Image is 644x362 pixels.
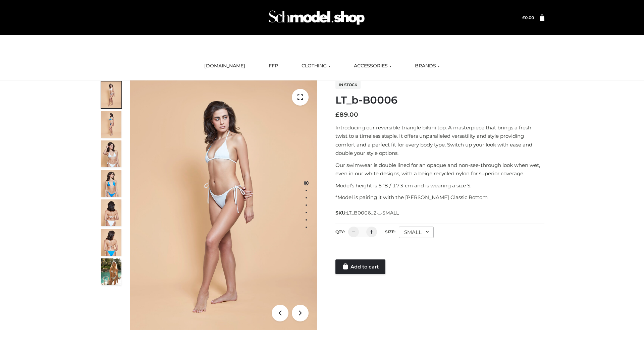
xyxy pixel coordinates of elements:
[101,258,121,285] img: Arieltop_CloudNine_AzureSky2.jpg
[101,81,121,108] img: ArielClassicBikiniTop_CloudNine_AzureSky_OW114ECO_1-scaled.jpg
[349,59,396,73] a: ACCESSORIES
[346,210,399,216] span: LT_B0006_2-_-SMALL
[101,111,121,138] img: ArielClassicBikiniTop_CloudNine_AzureSky_OW114ECO_2-scaled.jpg
[522,15,525,20] span: £
[335,209,399,217] span: SKU:
[522,15,534,20] a: £0.00
[335,259,385,274] a: Add to cart
[522,15,534,20] bdi: 0.00
[335,123,544,158] p: Introducing our reversible triangle bikini top. A masterpiece that brings a fresh twist to a time...
[130,80,317,330] img: ArielClassicBikiniTop_CloudNine_AzureSky_OW114ECO_1
[335,181,544,190] p: Model’s height is 5 ‘8 / 173 cm and is wearing a size S.
[335,229,345,234] label: QTY:
[101,199,121,226] img: ArielClassicBikiniTop_CloudNine_AzureSky_OW114ECO_7-scaled.jpg
[335,111,339,118] span: £
[199,59,250,73] a: [DOMAIN_NAME]
[264,59,283,73] a: FFP
[335,193,544,202] p: *Model is pairing it with the [PERSON_NAME] Classic Bottom
[399,227,434,238] div: SMALL
[101,170,121,197] img: ArielClassicBikiniTop_CloudNine_AzureSky_OW114ECO_4-scaled.jpg
[101,229,121,256] img: ArielClassicBikiniTop_CloudNine_AzureSky_OW114ECO_8-scaled.jpg
[335,81,361,89] span: In stock
[335,111,358,118] bdi: 89.00
[335,94,544,106] h1: LT_b-B0006
[410,59,445,73] a: BRANDS
[297,59,335,73] a: CLOTHING
[385,229,395,234] label: Size:
[101,140,121,167] img: ArielClassicBikiniTop_CloudNine_AzureSky_OW114ECO_3-scaled.jpg
[335,161,544,178] p: Our swimwear is double lined for an opaque and non-see-through look when wet, even in our white d...
[266,4,367,31] img: Schmodel Admin 964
